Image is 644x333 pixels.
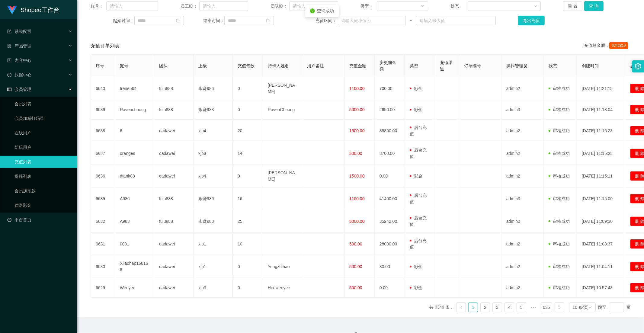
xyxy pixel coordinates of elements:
[154,278,194,298] td: dadawei
[360,3,376,9] span: 类型：
[181,3,199,9] span: 员工ID：
[154,187,194,210] td: fulu888
[199,1,248,11] input: 请输入
[233,233,263,255] td: 10
[7,6,17,14] img: logo.9652507e.png
[154,77,194,100] td: fulu888
[577,142,625,165] td: [DATE] 11:15:23
[349,219,365,224] span: 5000.00
[120,63,128,68] span: 账号
[316,18,338,24] span: 充值区间：
[91,3,106,9] span: 账号：
[505,303,514,312] a: 4
[14,127,72,139] a: 在线用户
[154,120,194,142] td: dadawei
[410,63,418,68] span: 类型
[154,233,194,255] td: dadawei
[194,187,233,210] td: 永赚986
[263,77,302,100] td: [PERSON_NAME]
[317,8,334,13] span: 查询成功
[7,214,72,226] a: 图标: dashboard平台首页
[584,1,604,11] button: 查 询
[7,7,59,12] a: Shopee工作台
[501,255,544,278] td: admin2
[7,73,11,77] i: 图标: check-circle-o
[349,63,366,68] span: 充值金额
[154,165,194,187] td: dadawei
[263,255,302,278] td: Yongzhihao
[410,148,427,159] span: 后台充值
[91,100,115,120] td: 6639
[21,0,59,20] h1: Shopee工作台
[501,165,544,187] td: admin2
[406,18,416,24] span: ~
[506,63,527,68] span: 操作管理员
[194,233,233,255] td: xjp1
[271,3,289,9] span: 团队ID：
[233,255,263,278] td: 0
[380,60,396,71] span: 变更前金额
[533,4,537,8] i: 图标: down
[194,100,233,120] td: 永赚983
[421,4,425,8] i: 图标: down
[505,303,514,312] li: 4
[194,278,233,298] td: xjp3
[375,210,405,233] td: 35242.00
[349,242,362,246] span: 500.00
[630,63,639,68] span: 操作
[375,100,405,120] td: 2650.00
[233,77,263,100] td: 0
[198,63,207,68] span: 上级
[349,196,365,201] span: 1100.00
[501,278,544,298] td: admin2
[7,72,31,77] span: 数据中心
[194,77,233,100] td: 永赚986
[451,3,468,9] span: 状态：
[194,165,233,187] td: xjp4
[375,187,405,210] td: 41400.00
[549,86,570,91] span: 审核成功
[410,86,422,91] span: 彩金
[7,87,31,92] span: 会员管理
[91,77,115,100] td: 6640
[263,165,302,187] td: [PERSON_NAME]
[492,303,502,312] li: 3
[517,303,526,312] li: 5
[233,210,263,233] td: 25
[115,120,154,142] td: 6
[501,77,544,100] td: admin2
[464,63,481,68] span: 订单编号
[541,303,552,312] a: 635
[113,18,134,24] span: 起始时间：
[609,42,628,49] span: 6742819
[480,303,490,312] li: 2
[310,8,315,13] i: icon: check-circle
[349,151,362,156] span: 500.00
[541,303,552,312] li: 635
[14,141,72,153] a: 陪玩用户
[238,63,255,68] span: 充值笔数
[529,303,538,312] li: 向后 5 页
[577,120,625,142] td: [DATE] 11:16:23
[14,199,72,211] a: 赠送彩金
[14,185,72,197] a: 会员加扣款
[375,278,405,298] td: 0.00
[7,87,11,91] i: 图标: table
[349,128,365,133] span: 1500.00
[375,120,405,142] td: 85390.00
[268,63,289,68] span: 持卡人姓名
[517,303,526,312] a: 5
[115,165,154,187] td: dtank88
[501,120,544,142] td: admin2
[233,278,263,298] td: 0
[7,58,11,62] i: 图标: profile
[91,278,115,298] td: 6629
[469,303,478,312] a: 1
[115,278,154,298] td: Wenyee
[194,120,233,142] td: xjp4
[549,242,570,246] span: 审核成功
[577,187,625,210] td: [DATE] 11:15:00
[159,63,168,68] span: 团队
[115,210,154,233] td: A983
[429,303,454,312] li: 共 6346 条，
